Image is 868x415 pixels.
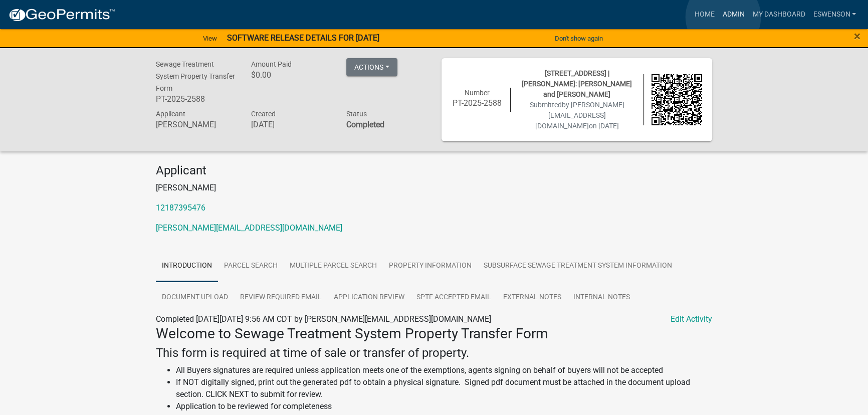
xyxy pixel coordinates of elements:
[251,60,292,68] span: Amount Paid
[410,282,497,314] a: SPTF Accepted Email
[854,29,860,43] span: ×
[748,5,809,24] a: My Dashboard
[854,30,860,42] button: Close
[156,325,712,342] h3: Welcome to Sewage Treatment System Property Transfer Form
[156,250,218,282] a: Introduction
[535,101,624,130] span: by [PERSON_NAME][EMAIL_ADDRESS][DOMAIN_NAME]
[383,250,478,282] a: Property Information
[156,120,236,129] h6: [PERSON_NAME]
[156,163,712,178] h4: Applicant
[251,70,331,80] h6: $0.00
[690,5,718,24] a: Home
[156,282,234,314] a: Document Upload
[497,282,567,314] a: External Notes
[551,30,607,47] button: Don't show again
[156,346,712,360] h4: This form is required at time of sale or transfer of property.
[328,282,410,314] a: Application Review
[530,101,624,130] span: Submitted on [DATE]
[652,74,703,125] img: QR code
[227,33,379,43] strong: SOFTWARE RELEASE DETAILS FOR [DATE]
[156,182,712,194] p: [PERSON_NAME]
[452,98,503,108] h6: PT-2025-2588
[156,223,342,233] a: [PERSON_NAME][EMAIL_ADDRESS][DOMAIN_NAME]
[176,400,712,412] li: Application to be reviewed for completeness
[671,313,712,325] a: Edit Activity
[199,30,221,47] a: View
[176,376,712,400] li: If NOT digitally signed, print out the generated pdf to obtain a physical signature. Signed pdf d...
[284,250,383,282] a: Multiple Parcel Search
[234,282,328,314] a: Review Required Email
[218,250,284,282] a: Parcel search
[156,60,235,92] span: Sewage Treatment System Property Transfer Form
[156,203,205,213] a: 12187395476
[251,110,276,118] span: Created
[465,89,490,97] span: Number
[346,110,367,118] span: Status
[156,110,185,118] span: Applicant
[522,69,632,98] span: [STREET_ADDRESS] | [PERSON_NAME]: [PERSON_NAME] and [PERSON_NAME]
[478,250,678,282] a: Subsurface Sewage Treatment System Information
[176,364,712,376] li: All Buyers signatures are required unless application meets one of the exemptions, agents signing...
[156,94,236,104] h6: PT-2025-2588
[346,120,384,129] strong: Completed
[718,5,748,24] a: Admin
[809,5,860,24] a: eswenson
[251,120,331,129] h6: [DATE]
[156,314,491,324] span: Completed [DATE][DATE] 9:56 AM CDT by [PERSON_NAME][EMAIL_ADDRESS][DOMAIN_NAME]
[346,58,397,76] button: Actions
[567,282,636,314] a: Internal Notes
